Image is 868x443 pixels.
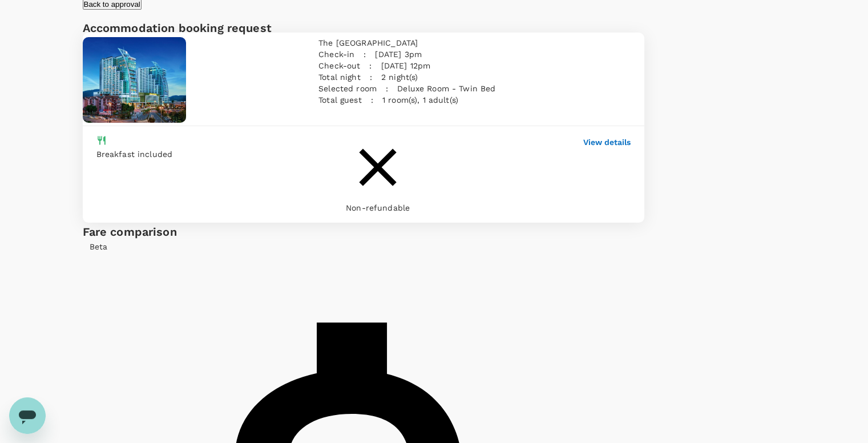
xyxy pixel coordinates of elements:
[377,74,388,94] div: :
[381,60,431,71] p: [DATE] 12pm
[83,19,644,37] h6: Accommodation booking request
[375,49,422,60] p: [DATE] 3pm
[346,202,410,214] div: Non-refundable
[318,50,354,59] span: Check-in
[382,94,458,106] p: 1 room(s), 1 adult(s)
[9,397,46,434] iframe: Button to launch messaging window
[83,223,644,241] div: Fare comparison
[362,85,373,106] div: :
[360,51,372,71] div: :
[583,136,631,148] button: View details
[318,84,377,93] span: Selected room
[83,37,186,123] img: hotel
[318,95,362,104] span: Total guest
[318,73,361,82] span: Total night
[381,71,418,83] p: 2 night(s)
[318,61,360,70] span: Check-out
[354,39,366,60] div: :
[318,37,644,49] p: The [GEOGRAPHIC_DATA]
[96,148,173,160] div: Breakfast included
[361,62,372,83] div: :
[397,83,495,94] p: Deluxe Room - Twin Bed
[83,242,115,251] span: Beta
